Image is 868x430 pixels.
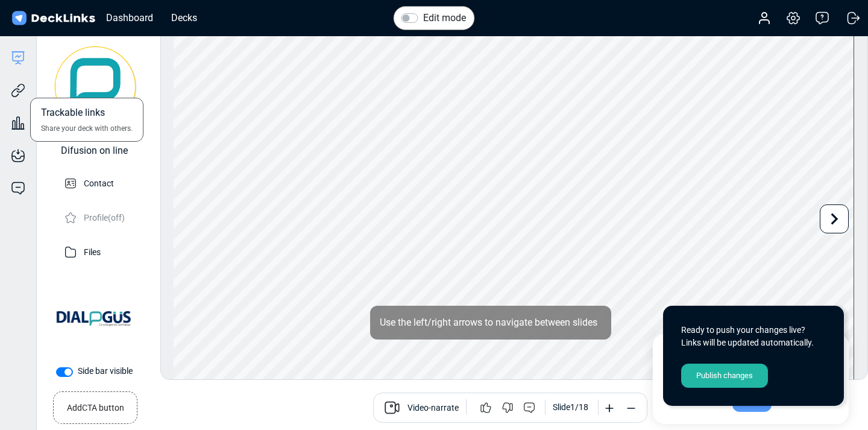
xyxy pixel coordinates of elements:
small: Add CTA button [67,397,124,414]
label: Edit mode [423,11,466,25]
img: avatar [53,45,137,129]
div: Use the left/right arrows to navigate between slides [370,306,611,340]
p: Files [84,244,101,259]
span: Trackable links [41,106,105,123]
p: Profile (off) [84,209,125,224]
div: Difusion on line [61,144,128,158]
span: Video-narrate [407,402,459,416]
span: Share your deck with others. [41,123,133,134]
img: DeckLinks [10,10,97,27]
div: Decks [165,10,203,25]
label: Side bar visible [78,365,133,378]
div: Slide 1 / 18 [553,401,588,414]
div: Ready to push your changes live? Links will be updated automatically. [681,324,826,349]
div: Dashboard [100,10,159,25]
img: Company Banner [52,276,137,360]
div: Publish changes [681,364,768,388]
p: Contact [84,175,114,190]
